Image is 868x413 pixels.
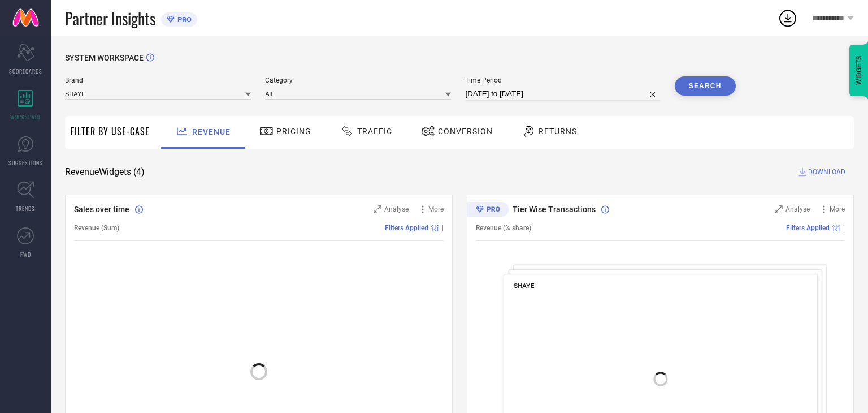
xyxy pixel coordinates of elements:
[465,87,660,101] input: Select time period
[808,166,845,178] span: DOWNLOAD
[539,127,577,136] span: Returns
[384,205,409,213] span: Analyse
[8,158,43,167] span: SUGGESTIONS
[428,205,444,213] span: More
[71,124,150,138] span: Filter By Use-Case
[20,250,31,259] span: FWD
[65,7,155,30] span: Partner Insights
[192,127,231,136] span: Revenue
[513,205,596,214] span: Tier Wise Transactions
[830,205,845,213] span: More
[786,224,830,232] span: Filters Applied
[9,67,42,75] span: SCORECARDS
[74,224,119,232] span: Revenue (Sum)
[265,76,451,84] span: Category
[465,76,660,84] span: Time Period
[785,205,810,213] span: Analyse
[467,202,509,219] div: Premium
[438,127,493,136] span: Conversion
[16,204,35,213] span: TRENDS
[175,15,192,24] span: PRO
[65,76,251,84] span: Brand
[74,205,129,214] span: Sales over time
[843,224,845,232] span: |
[442,224,444,232] span: |
[374,205,381,213] svg: Zoom
[65,53,144,62] span: SYSTEM WORKSPACE
[775,205,783,213] svg: Zoom
[65,166,145,178] span: Revenue Widgets ( 4 )
[276,127,311,136] span: Pricing
[778,8,798,28] div: Open download list
[675,76,736,96] button: Search
[476,224,531,232] span: Revenue (% share)
[10,113,41,121] span: WORKSPACE
[385,224,428,232] span: Filters Applied
[357,127,392,136] span: Traffic
[513,282,534,290] span: SHAYE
